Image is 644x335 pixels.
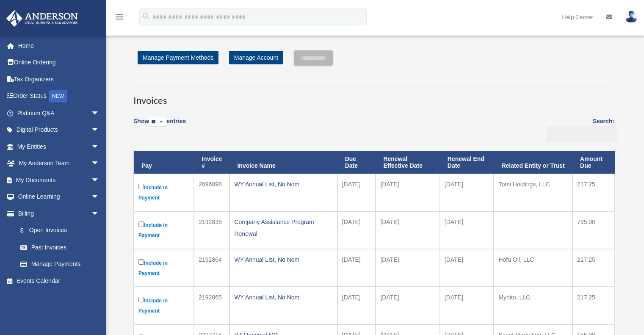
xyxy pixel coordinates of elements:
[25,225,29,236] span: $
[91,188,108,206] span: arrow_drop_down
[133,86,614,107] h3: Invoices
[572,151,615,174] th: Amount Due: activate to sort column ascending
[12,222,104,239] a: $Open Invoices
[138,221,144,227] input: Include in Payment
[6,105,112,122] a: Platinum Q&Aarrow_drop_down
[6,37,112,54] a: Home
[234,216,332,240] div: Company Assistance Program Renewal
[234,254,332,266] div: WY Annual List, No Nom
[376,249,439,287] td: [DATE]
[337,287,376,324] td: [DATE]
[547,126,617,142] input: Search:
[6,88,112,105] a: Order StatusNEW
[440,151,494,174] th: Renewal End Date: activate to sort column ascending
[6,205,108,222] a: Billingarrow_drop_down
[337,249,376,287] td: [DATE]
[49,90,67,102] div: NEW
[12,256,108,273] a: Manage Payments
[138,182,189,203] label: Include in Payment
[572,249,615,287] td: 217.25
[376,174,439,211] td: [DATE]
[12,239,108,256] a: Past Invoices
[229,51,283,64] a: Manage Account
[138,220,189,241] label: Include in Payment
[194,211,229,249] td: 2192838
[133,116,186,136] label: Show entries
[194,151,229,174] th: Invoice #: activate to sort column ascending
[6,122,112,138] a: Digital Productsarrow_drop_down
[194,174,229,211] td: 2096898
[376,211,439,249] td: [DATE]
[134,151,194,174] th: Pay: activate to sort column descending
[6,71,112,88] a: Tax Organizers
[138,297,144,302] input: Include in Payment
[337,151,376,174] th: Due Date: activate to sort column ascending
[4,10,80,27] img: Anderson Advisors Platinum Portal
[440,174,494,211] td: [DATE]
[234,291,332,303] div: WY Annual List, No Nom
[6,155,112,172] a: My Anderson Teamarrow_drop_down
[6,172,112,188] a: My Documentsarrow_drop_down
[572,287,615,324] td: 217.25
[6,138,112,155] a: My Entitiesarrow_drop_down
[91,138,108,155] span: arrow_drop_down
[625,11,638,23] img: User Pic
[138,257,189,278] label: Include in Payment
[572,174,615,211] td: 217.25
[494,174,572,211] td: Tomi Holdings, LLC
[141,11,151,21] i: search
[114,12,124,22] i: menu
[376,151,439,174] th: Renewal Effective Date: activate to sort column ascending
[91,105,108,122] span: arrow_drop_down
[194,287,229,324] td: 2192865
[440,287,494,324] td: [DATE]
[91,172,108,189] span: arrow_drop_down
[6,54,112,71] a: Online Ordering
[376,287,439,324] td: [DATE]
[544,116,614,142] label: Search:
[337,211,376,249] td: [DATE]
[572,211,615,249] td: 795.00
[337,174,376,211] td: [DATE]
[91,205,108,222] span: arrow_drop_down
[6,272,112,289] a: Events Calendar
[494,249,572,287] td: Hofu Oil, LLC
[91,122,108,139] span: arrow_drop_down
[234,178,332,190] div: WY Annual List, No Nom
[138,259,144,265] input: Include in Payment
[149,117,166,127] select: Showentries
[440,249,494,287] td: [DATE]
[138,184,144,189] input: Include in Payment
[494,287,572,324] td: Myhito, LLC
[194,249,229,287] td: 2192864
[114,15,124,22] a: menu
[494,151,572,174] th: Related Entity or Trust: activate to sort column ascending
[440,211,494,249] td: [DATE]
[138,295,189,316] label: Include in Payment
[6,188,112,205] a: Online Learningarrow_drop_down
[229,151,337,174] th: Invoice Name: activate to sort column ascending
[91,155,108,172] span: arrow_drop_down
[138,51,218,64] a: Manage Payment Methods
